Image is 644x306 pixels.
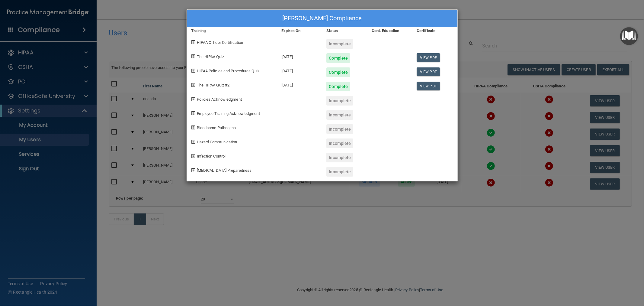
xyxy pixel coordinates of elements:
[197,40,243,45] span: HIPAA Officer Certification
[620,27,638,45] button: Open Resource Center
[326,138,353,148] div: Incomplete
[326,124,353,134] div: Incomplete
[197,140,237,144] span: Hazard Communication
[197,97,242,102] span: Policies Acknowledgment
[367,27,412,34] div: Cont. Education
[417,53,440,62] a: View PDF
[326,96,353,106] div: Incomplete
[197,69,259,73] span: HIPAA Policies and Procedures Quiz
[277,49,322,63] div: [DATE]
[326,53,350,63] div: Complete
[197,125,236,130] span: Bloodborne Pathogens
[326,82,350,91] div: Complete
[614,264,637,287] iframe: Drift Widget Chat Controller
[326,67,350,77] div: Complete
[326,153,353,162] div: Incomplete
[197,154,226,158] span: Infection Control
[277,63,322,77] div: [DATE]
[326,39,353,49] div: Incomplete
[412,27,457,34] div: Certificate
[187,27,277,34] div: Training
[417,82,440,90] a: View PDF
[197,54,224,59] span: The HIPAA Quiz
[277,77,322,91] div: [DATE]
[326,110,353,120] div: Incomplete
[187,10,457,27] div: [PERSON_NAME] Compliance
[197,111,260,116] span: Employee Training Acknowledgment
[322,27,367,34] div: Status
[277,27,322,34] div: Expires On
[326,167,353,177] div: Incomplete
[197,168,252,173] span: [MEDICAL_DATA] Preparedness
[197,83,230,87] span: The HIPAA Quiz #2
[417,67,440,76] a: View PDF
